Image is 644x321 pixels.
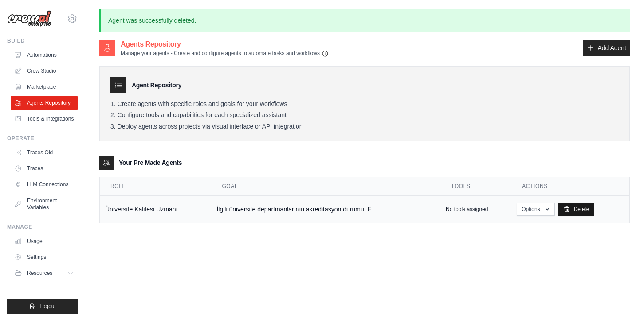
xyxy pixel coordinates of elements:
[7,299,78,314] button: Logout
[11,250,78,264] a: Settings
[511,177,629,196] th: Actions
[110,111,619,119] li: Configure tools and capabilities for each specialized assistant
[99,9,630,32] p: Agent was successfully deleted.
[7,10,51,27] img: Logo
[11,266,78,280] button: Resources
[100,196,211,223] td: Üniversite Kalitesi Uzmanı
[11,112,78,126] a: Tools & Integrations
[11,64,78,78] a: Crew Studio
[110,100,619,108] li: Create agents with specific roles and goals for your workflows
[119,158,182,167] h3: Your Pre Made Agents
[7,135,78,142] div: Operate
[11,80,78,94] a: Marketplace
[211,177,440,196] th: Goal
[583,40,630,56] a: Add Agent
[110,123,619,131] li: Deploy agents across projects via visual interface or API integration
[11,234,78,248] a: Usage
[100,177,211,196] th: Role
[211,196,440,223] td: İlgili üniversite departmanlarının akreditasyon durumu, E...
[517,203,554,216] button: Options
[11,193,78,215] a: Environment Variables
[132,81,181,90] h3: Agent Repository
[11,145,78,160] a: Traces Old
[440,177,511,196] th: Tools
[39,303,56,310] span: Logout
[446,206,488,213] p: No tools assigned
[11,161,78,176] a: Traces
[27,270,52,277] span: Resources
[558,203,594,216] a: Delete
[11,96,78,110] a: Agents Repository
[11,48,78,62] a: Automations
[7,37,78,44] div: Build
[121,39,329,50] h2: Agents Repository
[121,50,329,57] p: Manage your agents - Create and configure agents to automate tasks and workflows
[7,223,78,231] div: Manage
[11,177,78,192] a: LLM Connections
